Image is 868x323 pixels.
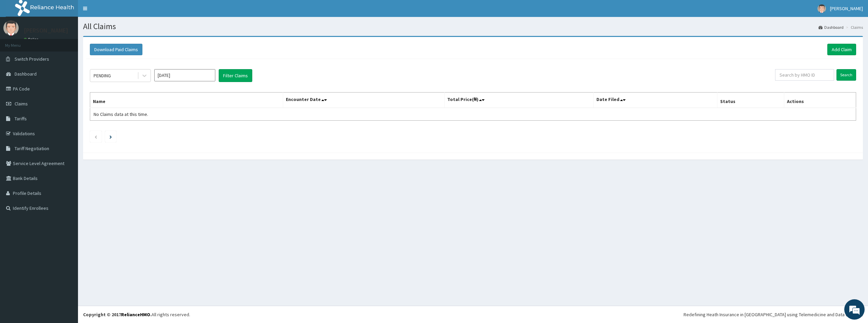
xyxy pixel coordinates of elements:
button: Filter Claims [219,69,252,82]
th: Name [90,93,283,108]
a: Dashboard [818,24,844,30]
th: Encounter Date [283,93,445,108]
div: PENDING [94,72,111,79]
p: [PERSON_NAME] [24,27,68,34]
th: Status [717,93,784,108]
h1: All Claims [83,22,863,31]
span: Tariff Negotiation [15,145,49,152]
footer: All rights reserved. [78,306,868,323]
li: Claims [844,24,863,30]
span: Switch Providers [15,56,49,62]
input: Search [836,69,856,81]
input: Select Month and Year [154,69,215,81]
th: Date Filed [594,93,717,108]
strong: Copyright © 2017 . [83,311,152,318]
span: Claims [15,101,28,107]
img: User Image [817,4,826,13]
th: Actions [784,93,856,108]
a: Online [24,37,40,42]
span: No Claims data at this time. [94,111,148,117]
div: Redefining Heath Insurance in [GEOGRAPHIC_DATA] using Telemedicine and Data Science! [684,311,863,318]
span: Dashboard [15,71,37,77]
button: Download Paid Claims [90,44,142,55]
img: User Image [3,20,19,36]
a: Next page [110,134,112,140]
span: Tariffs [15,116,27,122]
span: [PERSON_NAME] [830,5,863,12]
a: Add Claim [827,44,856,55]
th: Total Price(₦) [444,93,594,108]
a: RelianceHMO [121,311,150,318]
input: Search by HMO ID [775,69,834,81]
a: Previous page [94,134,97,140]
